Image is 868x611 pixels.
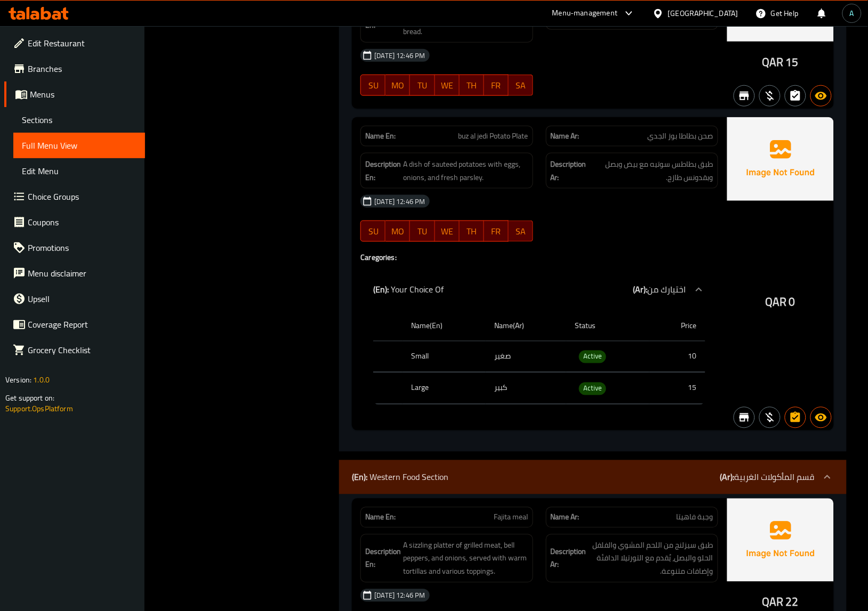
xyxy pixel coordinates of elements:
span: Active [579,351,606,363]
span: طبق سيزلنج من اللحم المشوي والفلفل الحلو والبصل، يُقدم مع التورتيلا الدافئة وإضافات متنوعة. [589,539,713,579]
span: TH [464,224,480,239]
div: (En): Western Food Section(Ar):قسم المأكولات الغربية [339,460,846,494]
span: Get support on: [5,391,54,405]
strong: Description En: [365,545,401,572]
span: FR [488,224,504,239]
span: Menu disclaimer [28,267,136,280]
span: A dish of sauteed potatoes with eggs, onions, and fresh parsley. [403,158,528,184]
th: Large [403,373,486,404]
span: A sizzling platter of grilled meat, bell peppers, and onions, served with warm tortillas and vari... [403,539,528,579]
div: Menu-management [552,7,618,20]
td: كبير [486,373,566,404]
span: SA [513,78,529,93]
span: [DATE] 12:46 PM [370,591,429,601]
a: Sections [13,107,145,133]
span: A [850,7,854,19]
button: Not has choices [785,85,806,107]
strong: Description Ar: [551,545,586,572]
strong: Description En: [365,158,401,184]
img: Ae5nvW7+0k+MAAAAAElFTkSuQmCC [727,117,834,200]
button: FR [484,221,509,242]
a: Upsell [4,286,145,312]
td: صغير [486,341,566,372]
span: Edit Restaurant [28,37,136,50]
span: SA [513,224,529,239]
span: Coverage Report [28,318,136,331]
span: Version: [5,373,31,387]
span: 0 [789,292,795,313]
span: Active [579,382,606,395]
strong: Name Ar: [551,131,580,142]
a: Branches [4,56,145,82]
span: TU [414,78,430,93]
a: Coupons [4,209,145,235]
button: TH [460,221,484,242]
strong: Name Ar: [551,512,580,523]
button: SU [360,221,385,242]
button: Purchased item [759,407,781,428]
button: WE [435,221,460,242]
span: Edit Menu [22,165,136,177]
span: طبق بطاطس سوتيه مع بيض وبصل وبقدونس طازج. [589,158,713,184]
span: TU [414,224,430,239]
a: Promotions [4,235,145,260]
button: Available [810,407,832,428]
div: Active [579,351,606,363]
span: WE [439,224,455,239]
button: MO [385,221,410,242]
td: 15 [649,373,705,404]
a: Menu disclaimer [4,260,145,286]
span: MO [390,224,406,239]
span: Coupons [28,216,136,229]
th: Status [566,311,649,341]
button: SA [509,221,533,242]
span: Menus [30,88,136,101]
a: Coverage Report [4,312,145,337]
a: Edit Restaurant [4,30,145,56]
a: Choice Groups [4,184,145,209]
a: Full Menu View [13,133,145,158]
button: Has choices [785,407,806,428]
b: (Ar): [633,282,648,298]
span: Full Menu View [22,139,136,152]
b: (Ar): [720,469,735,485]
td: 10 [649,341,705,372]
b: (En): [373,282,389,298]
span: [DATE] 12:46 PM [370,197,429,207]
b: (En): [352,469,367,485]
button: Available [810,85,832,107]
button: SA [509,75,533,96]
span: buz al jedi Potato Plate [459,131,528,142]
div: [GEOGRAPHIC_DATA] [668,7,738,19]
button: MO [385,75,410,96]
th: Name(En) [403,311,486,341]
span: [DATE] 12:46 PM [370,51,429,61]
span: صحن بطاطا بوز الجدي [648,131,713,142]
a: Grocery Checklist [4,337,145,363]
span: FR [488,78,504,93]
th: Small [403,341,486,372]
button: FR [484,75,509,96]
img: Ae5nvW7+0k+MAAAAAElFTkSuQmCC [727,499,834,582]
span: Upsell [28,292,136,305]
span: WE [439,78,455,93]
button: Purchased item [759,85,781,107]
a: Edit Menu [13,158,145,184]
button: Not branch specific item [734,407,755,428]
a: Support.OpsPlatform [5,402,73,416]
strong: Description Ar: [551,158,587,184]
span: TH [464,78,480,93]
p: قسم المأكولات الغربية [720,471,815,484]
th: Name(Ar) [486,311,566,341]
strong: Name En: [365,131,396,142]
button: TU [410,221,435,242]
span: QAR [762,52,784,72]
p: Your Choice Of [373,283,444,296]
a: Menus [4,82,145,107]
span: SU [365,224,381,239]
h4: Caregories: [360,252,718,263]
span: SU [365,78,381,93]
table: choices table [373,311,705,405]
th: Price [649,311,705,341]
span: MO [390,78,406,93]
